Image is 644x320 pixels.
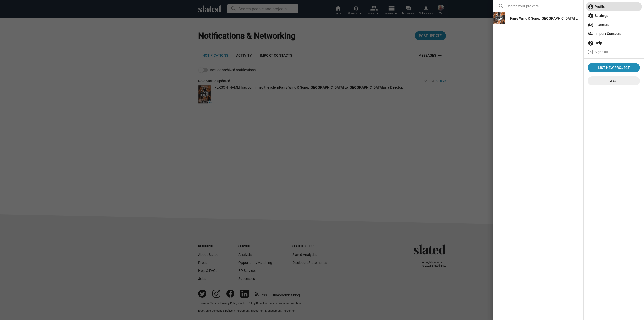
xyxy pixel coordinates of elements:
[588,40,594,46] mat-icon: help
[586,47,642,56] a: Sign Out
[588,29,640,38] span: Import Contacts
[588,47,640,56] span: Sign Out
[588,76,640,85] button: Close
[586,11,642,20] a: Settings
[592,76,636,85] span: Close
[588,20,640,29] span: Interests
[590,63,638,72] span: List New Project
[588,38,640,47] span: Help
[588,22,594,28] mat-icon: wifi_tethering
[506,14,583,23] a: Faire Wind & Song; [GEOGRAPHIC_DATA] to [GEOGRAPHIC_DATA]
[588,4,594,10] mat-icon: account_circle
[586,29,642,38] a: Import Contacts
[510,14,579,23] div: Faire Wind & Song; [GEOGRAPHIC_DATA] to [GEOGRAPHIC_DATA]
[586,38,642,47] a: Help
[588,63,640,72] a: List New Project
[588,2,640,11] span: Profile
[586,2,642,11] a: Profile
[498,3,504,9] mat-icon: search
[588,49,594,55] mat-icon: exit_to_app
[586,20,642,29] a: Interests
[588,11,640,20] span: Settings
[493,12,505,24] img: Faire Wind & Song; Halifax to Rio de Janeiro
[588,13,594,19] mat-icon: settings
